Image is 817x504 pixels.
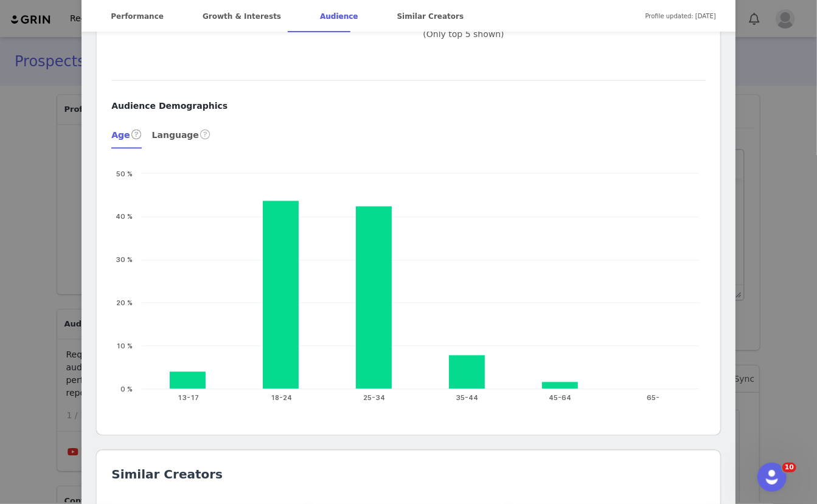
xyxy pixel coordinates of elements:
text: 50 % [116,170,133,178]
text: 35-44 [456,393,479,402]
h2: Similar Creators [111,465,705,483]
text: 18-24 [271,393,292,402]
body: Rich Text Area. Press ALT-0 for help. [10,10,422,23]
div: Age [111,120,142,149]
div: Language [152,120,211,149]
text: 40 % [116,212,133,221]
text: 30 % [116,255,133,264]
iframe: Intercom live chat [757,463,787,492]
text: 10 % [116,342,133,350]
text: 25-34 [363,393,385,402]
span: Profile updated: [DATE] [645,2,716,30]
text: 20 % [116,299,133,307]
text: 13-17 [178,393,199,402]
text: 65- [647,393,659,402]
div: Audience Demographics [111,100,705,112]
text: 0 % [120,385,133,393]
span: 10 [782,463,796,472]
text: 45-64 [549,393,572,402]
